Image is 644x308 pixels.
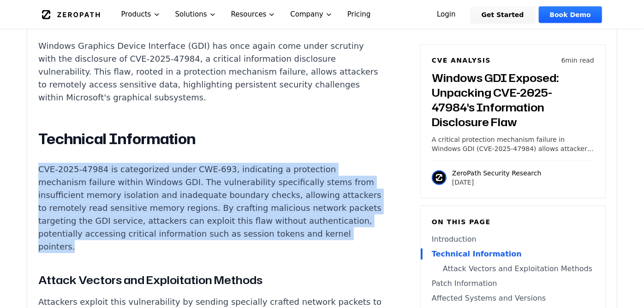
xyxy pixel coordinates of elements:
[432,56,491,65] h6: CVE Analysis
[452,178,542,187] p: [DATE]
[38,40,382,104] p: Windows Graphics Device Interface (GDI) has once again come under scrutiny with the disclosure of...
[471,6,535,23] a: Get Started
[432,234,594,245] a: Introduction
[432,278,594,289] a: Patch Information
[38,163,382,253] p: CVE-2025-47984 is categorized under CWE-693, indicating a protection mechanism failure within Win...
[539,6,602,23] a: Book Demo
[38,130,382,148] h2: Technical Information
[432,170,447,185] img: ZeroPath Security Research
[426,6,467,23] a: Login
[432,263,594,274] a: Attack Vectors and Exploitation Methods
[432,293,594,304] a: Affected Systems and Versions
[38,272,382,288] h3: Attack Vectors and Exploitation Methods
[432,70,594,129] h3: Windows GDI Exposed: Unpacking CVE-2025-47984's Information Disclosure Flaw
[432,217,594,227] h6: On this page
[452,169,542,178] p: ZeroPath Security Research
[432,249,594,260] a: Technical Information
[432,135,594,153] p: A critical protection mechanism failure in Windows GDI (CVE-2025-47984) allows attackers to remot...
[561,56,594,65] p: 6 min read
